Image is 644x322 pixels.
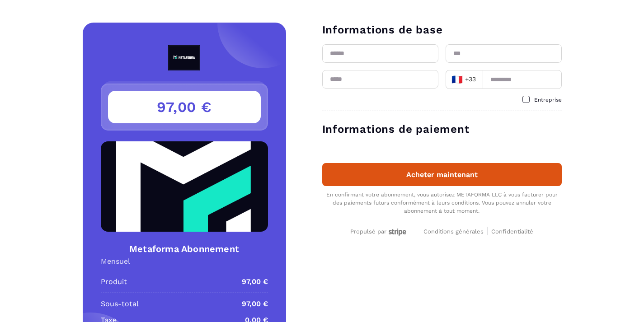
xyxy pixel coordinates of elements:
[101,276,127,287] p: Produit
[491,228,533,235] span: Confidentialité
[101,243,268,255] h4: Metaforma Abonnement
[322,122,562,136] h3: Informations de paiement
[108,91,261,123] h3: 97,00 €
[446,70,483,89] div: Search for option
[423,227,488,235] a: Conditions générales
[350,228,409,236] div: Propulsé par
[322,191,562,215] div: En confirmant votre abonnement, vous autorisez METAFORMA LLC à vous facturer pour des paiements f...
[242,299,268,309] p: 97,00 €
[242,276,268,287] p: 97,00 €
[478,73,479,86] input: Search for option
[147,45,221,70] img: logo
[101,141,268,232] img: Product Image
[350,227,409,235] a: Propulsé par
[101,299,139,309] p: Sous-total
[101,257,268,266] div: Mensuel
[491,227,533,235] a: Confidentialité
[423,228,484,235] span: Conditions générales
[322,163,562,186] button: Acheter maintenant
[451,73,476,86] span: +33
[451,73,463,86] span: 🇫🇷
[322,23,562,37] h3: Informations de base
[534,97,562,103] span: Entreprise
